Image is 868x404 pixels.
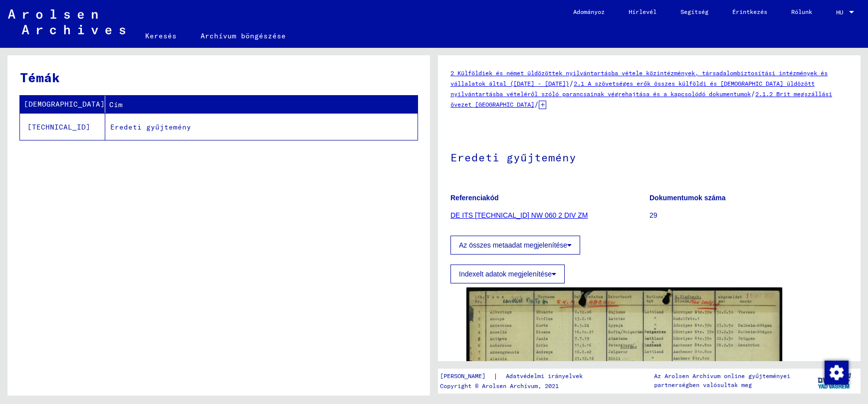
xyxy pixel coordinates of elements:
[824,360,848,384] div: Hozzájárulás módosítása
[654,372,790,380] font: Az Arolsen Archívum online gyűjteményei
[459,241,567,249] font: Az összes metaadat megjelenítése
[573,8,605,15] font: Adományoz
[569,79,574,88] font: /
[450,69,828,87] a: 2 Külföldiek és német üldözöttek nyilvántartásba vétele közintézmények, társadalombiztosítási int...
[836,8,843,16] font: HU
[493,372,498,381] font: |
[20,69,60,86] font: Témák
[440,372,485,380] font: [PERSON_NAME]
[680,8,708,15] font: Segítség
[629,8,656,15] font: Hírlevél
[534,100,539,109] font: /
[791,8,812,15] font: Rólunk
[825,361,849,385] img: Hozzájárulás módosítása
[650,211,657,219] font: 29
[450,211,588,219] a: DE ITS [TECHNICAL_ID] NW 060 2 DIV ZM
[109,100,123,109] font: Cím
[450,194,498,202] font: Referenciakód
[201,31,286,40] font: Archívum böngészése
[440,371,493,382] a: [PERSON_NAME]
[145,31,177,40] font: Keresés
[654,381,752,389] font: partnerségben valósultak meg
[110,123,191,132] font: Eredeti gyűjtemény
[506,372,583,380] font: Adatvédelmi irányelvek
[133,24,189,48] a: Keresés
[498,371,595,382] a: Adatvédelmi irányelvek
[816,368,853,393] img: yv_logo.png
[459,270,552,278] font: Indexelt adatok megjelenítése
[440,382,559,390] font: Copyright © Arolsen Archívum, 2021
[450,150,576,164] font: Eredeti gyűjtemény
[8,9,125,34] img: Arolsen_neg.svg
[751,89,755,98] font: /
[27,123,90,132] font: [TECHNICAL_ID]
[450,80,815,98] a: 2.1 A szövetséges erők összes külföldi és [DEMOGRAPHIC_DATA] üldözött nyilvántartásba vételéről s...
[450,236,580,255] button: Az összes metaadat megjelenítése
[732,8,767,15] font: Érintkezés
[650,194,725,202] font: Dokumentumok száma
[189,24,298,48] a: Archívum böngészése
[24,100,105,109] font: [DEMOGRAPHIC_DATA]
[450,265,565,283] button: Indexelt adatok megjelenítése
